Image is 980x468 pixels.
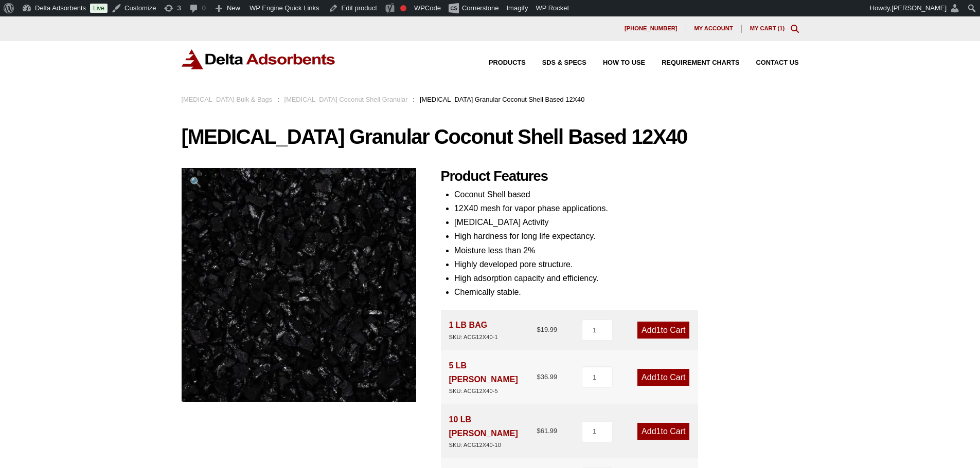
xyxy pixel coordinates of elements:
li: Moisture less than 2% [454,244,799,257]
span: Products [489,60,526,66]
a: Add1to Cart [637,322,689,339]
a: My Cart (1) [750,25,785,31]
a: [MEDICAL_DATA] Bulk & Bags [182,96,273,103]
span: [PERSON_NAME] [892,4,947,12]
bdi: 36.99 [537,373,557,381]
div: Needs improvement [400,5,406,11]
a: Contact Us [740,60,799,66]
li: Coconut Shell based [454,188,799,201]
span: $ [537,326,540,333]
span: 1 [779,25,782,31]
div: 1 LB BAG [449,318,498,342]
h1: [MEDICAL_DATA] Granular Coconut Shell Based 12X40 [182,126,799,147]
span: $ [537,373,540,381]
span: How to Use [603,60,645,66]
h2: Product Features [441,168,799,185]
a: Requirement Charts [645,60,739,66]
span: [PHONE_NUMBER] [625,26,678,31]
span: 1 [656,427,661,436]
li: 12X40 mesh for vapor phase applications. [454,201,799,215]
div: SKU: ACG12X40-10 [449,440,537,450]
a: [PHONE_NUMBER] [616,25,686,33]
li: [MEDICAL_DATA] Activity [454,215,799,229]
li: High hardness for long life expectancy. [454,229,799,243]
a: My account [686,25,742,33]
li: Highly developed pore structure. [454,257,799,271]
bdi: 19.99 [537,326,557,333]
div: SKU: ACG12X40-5 [449,386,537,396]
a: Live [90,4,108,13]
img: Activated Carbon Mesh Granular [182,168,416,402]
span: SDS & SPECS [542,60,586,66]
span: 1 [656,326,661,334]
a: [MEDICAL_DATA] Coconut Shell Granular [284,96,408,103]
span: 1 [656,373,661,382]
li: Chemically stable. [454,285,799,299]
a: Add1to Cart [637,369,689,386]
div: Toggle Modal Content [791,25,799,33]
div: 10 LB [PERSON_NAME] [449,413,537,450]
span: [MEDICAL_DATA] Granular Coconut Shell Based 12X40 [420,96,584,103]
img: Delta Adsorbents [182,49,336,69]
span: : [413,96,415,103]
a: SDS & SPECS [526,60,586,66]
bdi: 61.99 [537,427,557,435]
a: View full-screen image gallery [182,168,210,196]
a: Activated Carbon Mesh Granular [182,280,416,289]
span: Requirement Charts [662,60,739,66]
span: $ [537,427,540,435]
div: 5 LB [PERSON_NAME] [449,359,537,396]
span: My account [694,26,733,31]
a: How to Use [586,60,645,66]
a: Products [472,60,526,66]
span: 🔍 [190,177,202,188]
span: Contact Us [756,60,799,66]
div: SKU: ACG12X40-1 [449,332,498,342]
li: High adsorption capacity and efficiency. [454,271,799,285]
span: : [277,96,279,103]
a: Add1to Cart [637,423,689,440]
